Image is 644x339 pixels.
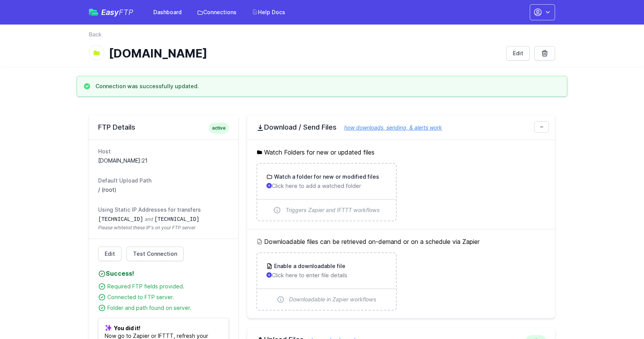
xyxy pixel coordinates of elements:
[273,173,379,181] h3: Watch a folder for new or modified files
[127,247,184,261] a: Test Connection
[257,164,396,221] a: Watch a folder for new or modified files Click here to add a watched folder Triggers Zapier and I...
[506,46,530,61] a: Edit
[89,8,133,16] a: EasyFTP
[98,216,143,222] code: [TECHNICAL_ID]
[133,250,177,258] span: Test Connection
[107,293,229,301] div: Connected to FTP server.
[266,272,386,279] p: Click here to enter file details
[256,237,546,246] h5: Downloadable files can be retrieved on-demand or on a schedule via Zapier
[247,5,290,19] a: Help Docs
[98,247,122,261] a: Edit
[337,124,442,131] a: how downloads, sending, & alerts work
[286,206,380,214] span: Triggers Zapier and IFTTT workflows
[89,31,102,38] a: Back
[98,157,229,165] dd: [DOMAIN_NAME]:21
[98,186,229,194] dd: / (root)
[119,8,133,17] span: FTP
[145,216,153,222] span: and
[273,262,345,270] h3: Enable a downloadable file
[107,283,229,290] div: Required FTP fields provided.
[98,148,229,155] dt: Host
[209,123,229,133] span: active
[98,225,229,231] span: Please whitelist these IP's on your FTP server
[107,304,229,312] div: Folder and path found on server.
[109,46,500,60] h1: [DOMAIN_NAME]
[154,216,200,222] code: [TECHNICAL_ID]
[149,5,186,19] a: Dashboard
[98,269,229,278] h4: Success!
[257,253,396,310] a: Enable a downloadable file Click here to enter file details Downloadable in Zapier workflows
[89,9,98,16] img: easyftp_logo.png
[256,123,546,132] h2: Download / Send Files
[101,8,133,16] span: Easy
[95,82,199,90] h3: Connection was successfully updated.
[266,182,386,190] p: Click here to add a watched folder
[256,148,546,157] h5: Watch Folders for new or updated files
[98,123,229,132] h2: FTP Details
[114,325,140,331] b: You did it!
[98,177,229,184] dt: Default Upload Path
[98,206,229,214] dt: Using Static IP Addresses for transfers
[89,31,555,43] nav: Breadcrumb
[289,296,376,303] span: Downloadable in Zapier workflows
[192,5,241,19] a: Connections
